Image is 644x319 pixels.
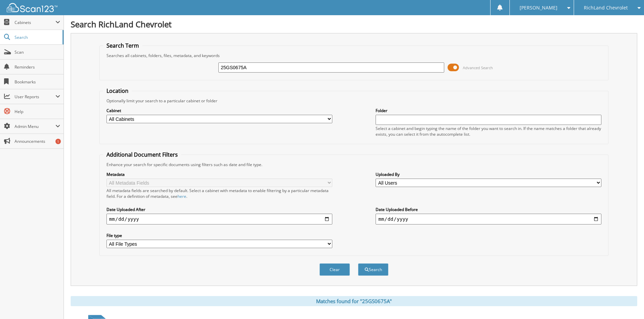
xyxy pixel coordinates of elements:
legend: Location [103,87,132,95]
div: Optionally limit your search to a particular cabinet or folder [103,98,605,104]
span: Announcements [15,138,60,144]
div: Select a cabinet and begin typing the name of the folder you want to search in. If the name match... [376,126,601,137]
label: Date Uploaded Before [376,207,601,212]
label: Date Uploaded After [106,207,332,212]
span: Reminders [15,64,60,70]
div: All metadata fields are searched by default. Select a cabinet with metadata to enable filtering b... [106,188,332,199]
input: end [376,214,601,224]
label: Folder [376,108,601,113]
div: Searches all cabinets, folders, files, metadata, and keywords [103,53,605,58]
span: Scan [15,49,60,55]
span: RichLand Chevrolet [584,6,628,10]
span: User Reports [15,94,55,100]
button: Search [358,263,388,276]
label: File type [106,233,332,238]
span: [PERSON_NAME] [520,6,557,10]
label: Metadata [106,171,332,177]
span: Cabinets [15,20,55,25]
span: Search [15,34,59,40]
span: Admin Menu [15,124,55,129]
a: here [177,193,186,199]
legend: Additional Document Filters [103,151,181,158]
div: 1 [55,139,61,144]
button: Clear [319,263,350,276]
h1: Search RichLand Chevrolet [71,19,637,30]
div: Enhance your search for specific documents using filters such as date and file type. [103,162,605,167]
span: Bookmarks [15,79,60,85]
input: start [106,214,332,224]
span: Help [15,109,60,114]
legend: Search Term [103,42,142,49]
img: scan123-logo-white.svg [7,3,57,12]
label: Uploaded By [376,171,601,177]
div: Matches found for "25GS0675A" [71,296,637,306]
label: Cabinet [106,108,332,113]
span: Advanced Search [463,65,493,70]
